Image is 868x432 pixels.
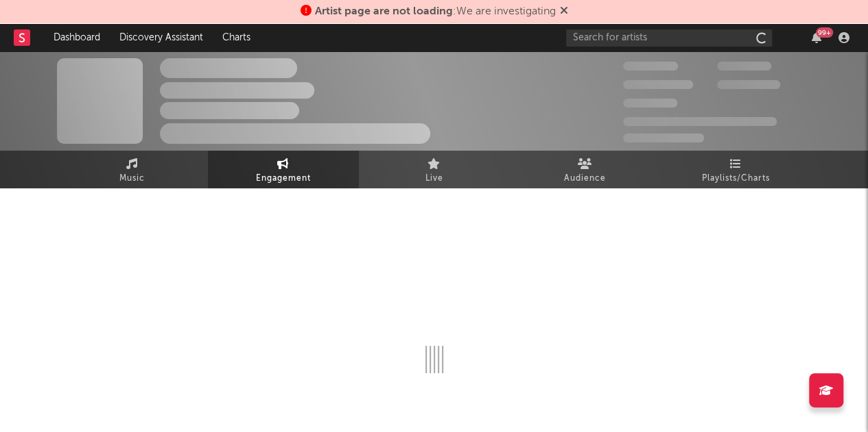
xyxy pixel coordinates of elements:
span: Music [119,170,145,187]
span: Engagement [256,170,311,187]
span: Dismiss [560,6,568,17]
a: Dashboard [44,24,110,51]
span: 1.000.000 [717,80,780,89]
span: Artist page are not loading [315,6,453,17]
span: Audience [564,170,606,187]
button: 99+ [812,32,821,43]
a: Live [359,151,510,188]
a: Discovery Assistant [110,24,213,51]
span: Jump Score: 85.0 [623,134,704,142]
span: Playlists/Charts [702,170,770,187]
span: 50.000.000 [623,80,693,89]
input: Search for artists [566,29,772,47]
div: 99 + [816,27,833,38]
a: Playlists/Charts [661,151,812,188]
span: : We are investigating [315,6,556,17]
a: Engagement [208,151,359,188]
a: Audience [510,151,661,188]
span: Live [425,170,443,187]
a: Charts [213,24,260,51]
a: Music [57,151,208,188]
span: 50.000.000 Monthly Listeners [623,117,777,126]
span: 100.000 [623,99,677,107]
span: 100.000 [717,62,771,71]
span: 300.000 [623,62,678,71]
